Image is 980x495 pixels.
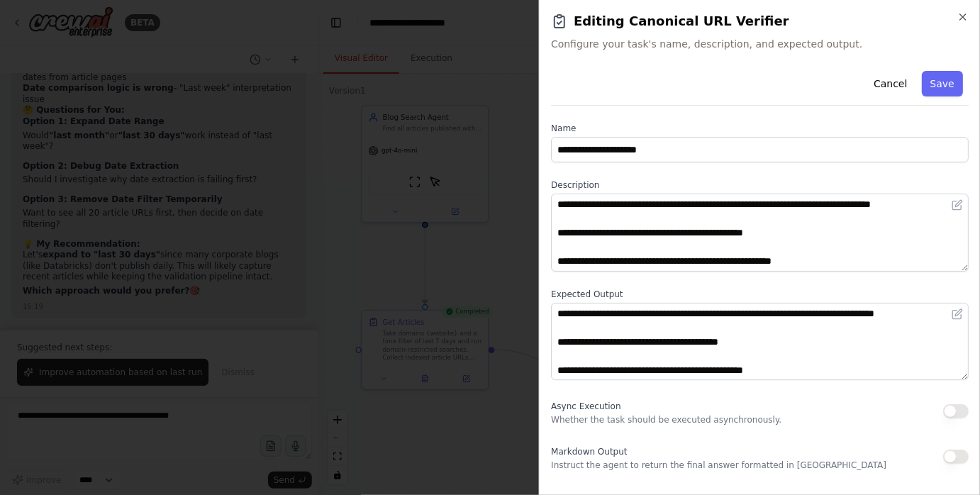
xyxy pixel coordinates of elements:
[551,414,781,426] p: Whether the task should be executed asynchronously.
[949,306,966,323] button: Open in editor
[551,179,969,191] label: Description
[551,289,969,300] label: Expected Output
[949,196,966,213] button: Open in editor
[551,401,620,411] span: Async Execution
[922,71,963,96] button: Save
[551,460,886,471] p: Instruct the agent to return the final answer formatted in [GEOGRAPHIC_DATA]
[865,71,915,96] button: Cancel
[551,37,969,51] span: Configure your task's name, description, and expected output.
[551,123,969,134] label: Name
[551,11,969,31] h2: Editing Canonical URL Verifier
[551,447,627,457] span: Markdown Output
